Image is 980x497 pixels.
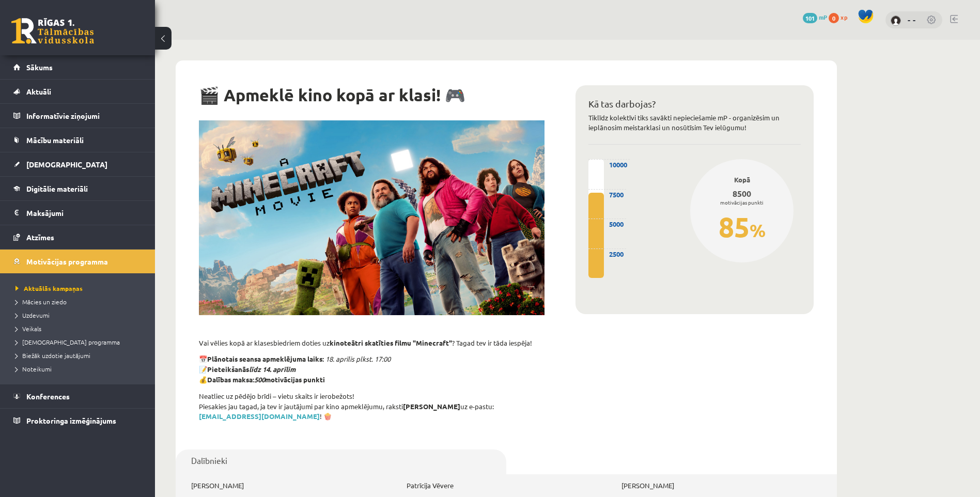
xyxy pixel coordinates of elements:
a: Noteikumi [15,364,145,374]
a: [EMAIL_ADDRESS][DOMAIN_NAME] [199,412,320,421]
a: Aktuāli [13,80,142,103]
img: - - [891,15,901,26]
a: Maksājumi [13,201,142,225]
a: 0 xp [829,13,852,21]
span: Digitālie materiāli [26,184,88,193]
a: Mācību materiāli [13,128,142,152]
div: 7500 [588,189,626,200]
span: xp [841,13,847,21]
a: Rīgas 1. Tālmācības vidusskola [11,18,94,44]
a: Digitālie materiāli [13,177,142,200]
a: Aktuālās kampaņas [15,284,145,293]
em: 18. aprīlis plkst. 17:00 [325,354,391,363]
span: Veikals [15,324,41,333]
span: 101 [803,13,817,23]
span: Aktuāli [26,87,51,96]
span: Mācies un ziedo [15,298,67,306]
div: 5000 [588,219,626,229]
span: Motivācijas programma [26,257,108,266]
span: Biežāk uzdotie jautājumi [15,351,90,360]
a: Atzīmes [13,225,142,249]
em: 500 [254,375,265,384]
legend: Informatīvie ziņojumi [26,104,142,128]
strong: kinoteātri skatīties filmu "Minecraft" [330,338,452,347]
a: Sākums [13,55,142,79]
h2: Kā tas darbojas? [588,98,801,110]
span: mP [819,13,827,21]
a: [DEMOGRAPHIC_DATA] [13,152,142,176]
span: Aktuālās kampaņas [15,284,83,292]
strong: [PERSON_NAME] [403,402,460,411]
p: Vai vēlies kopā ar klasesbiedriem doties uz ? Tagad tev ir tāda iespēja! [199,338,545,348]
p: [PERSON_NAME] [191,480,391,491]
p: 📅 📝 💰 [199,354,545,384]
strong: Dalības maksa: motivācijas punkti [207,375,325,384]
a: Informatīvie ziņojumi [13,104,142,128]
span: Atzīmes [26,232,54,242]
a: Uzdevumi [15,310,145,320]
em: līdz 14. aprīlim [249,365,295,374]
p: Tiklīdz kolektīvi tiks savākti nepieciešamie mP - organizēsim un ieplānosim meistarklasi un nosūt... [588,113,801,133]
span: Proktoringa izmēģinājums [26,416,116,425]
div: motivācijas punkti [706,198,778,206]
span: Konferences [26,392,70,401]
span: [DEMOGRAPHIC_DATA] [26,160,107,169]
a: Motivācijas programma [13,250,142,273]
div: Kopā [706,175,778,185]
span: [DEMOGRAPHIC_DATA] programma [15,338,120,346]
span: Uzdevumi [15,311,50,319]
div: 8500 [706,188,778,200]
p: Patrīcija Vēvere [407,480,606,491]
a: Veikals [15,324,145,333]
a: Biežāk uzdotie jautājumi [15,351,145,360]
a: [DEMOGRAPHIC_DATA] programma [15,337,145,347]
span: Noteikumi [15,365,52,373]
a: 101 mP [803,13,827,21]
div: 2500 [588,248,626,259]
a: Dalībnieki [176,449,506,475]
img: p28215037_v_h8_ab.jpg [199,120,545,315]
span: Sākums [26,63,53,72]
strong: Plānotais seansa apmeklējuma laiks: [207,354,324,363]
a: - - [908,14,916,25]
span: % [750,219,766,241]
p: Neatliec uz pēdējo brīdi – vietu skaits ir ierobežots! Piesakies jau tagad, ja tev ir jautājumi p... [199,391,545,422]
div: 10000 [588,159,630,170]
span: Mācību materiāli [26,135,84,145]
div: 85 [706,206,778,247]
h1: 🎬 Apmeklē kino kopā ar klasi! 🎮 [199,85,545,105]
legend: Maksājumi [26,201,142,225]
a: Konferences [13,384,142,408]
a: Mācies un ziedo [15,297,145,306]
p: [PERSON_NAME] [621,480,821,491]
span: 0 [829,13,839,23]
strong: Pieteikšanās [207,365,295,374]
a: Proktoringa izmēģinājums [13,409,142,432]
